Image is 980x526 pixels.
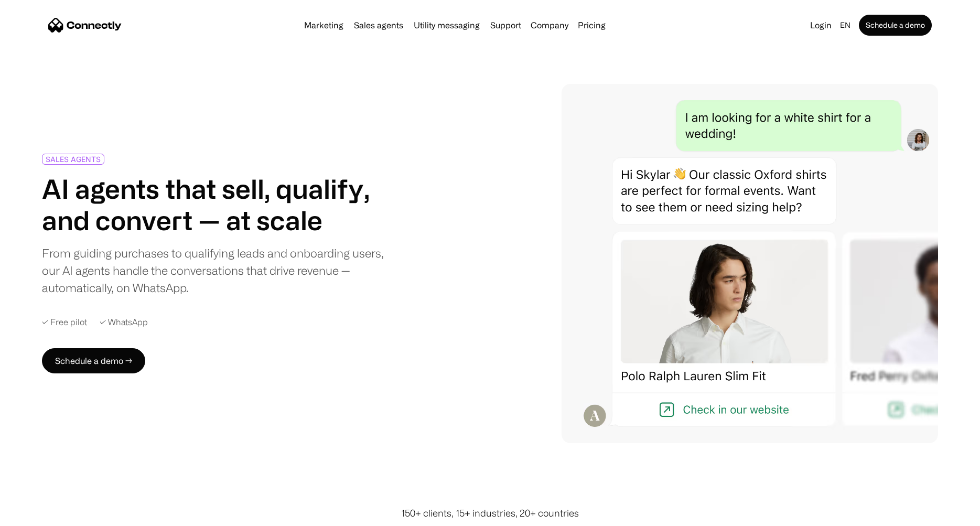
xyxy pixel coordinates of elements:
[300,21,348,29] a: Marketing
[42,244,386,296] div: From guiding purchases to qualifying leads and onboarding users, our AI agents handle the convers...
[410,21,484,29] a: Utility messaging
[42,348,145,373] a: Schedule a demo →
[42,317,87,327] div: ✓ Free pilot
[401,506,579,520] div: 150+ clients, 15+ industries, 20+ countries
[21,508,63,522] ul: Language list
[836,18,857,33] div: en
[840,18,850,33] div: en
[527,18,572,33] div: Company
[48,17,122,33] a: home
[531,18,568,33] div: Company
[42,173,386,236] h1: AI agents that sell, qualify, and convert — at scale
[10,507,63,522] aside: Language selected: English
[859,15,932,36] a: Schedule a demo
[350,21,407,29] a: Sales agents
[100,317,148,327] div: ✓ WhatsApp
[574,21,610,29] a: Pricing
[806,18,836,33] a: Login
[486,21,525,29] a: Support
[46,155,101,163] div: SALES AGENTS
